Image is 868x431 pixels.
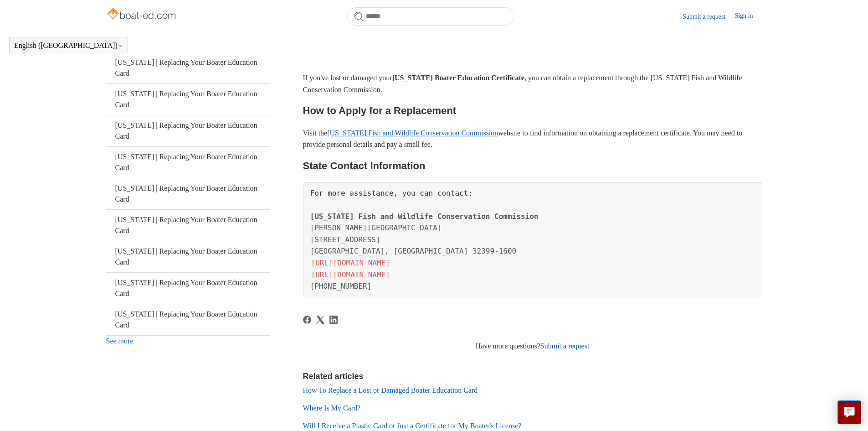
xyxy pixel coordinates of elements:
[303,316,311,324] svg: Share this page on Facebook
[310,235,517,256] span: [STREET_ADDRESS] [GEOGRAPHIC_DATA], [GEOGRAPHIC_DATA] 32399-1600
[303,127,762,151] p: Visit the website to find information on obtaining a replacement certificate. You may need to pro...
[734,11,762,22] a: Sign in
[303,386,478,394] a: How To Replace a Lost or Damaged Boater Education Card
[106,84,270,115] a: [US_STATE] | Replacing Your Boater Education Card
[310,282,372,291] span: [PHONE_NUMBER]
[303,158,762,174] h2: State Contact Information
[316,316,324,324] a: X Corp
[106,52,270,83] a: [US_STATE] | Replacing Your Boater Education Card
[106,210,270,241] a: [US_STATE] | Replacing Your Boater Education Card
[106,178,270,209] a: [US_STATE] | Replacing Your Boater Education Card
[303,422,522,430] a: Will I Receive a Plastic Card or Just a Certificate for My Boater's License?
[310,212,539,221] span: [US_STATE] Fish and Wildlife Conservation Commission
[327,129,498,137] a: [US_STATE] Fish and Wildlife Conservation Commission
[14,42,123,50] button: English ([GEOGRAPHIC_DATA])
[392,74,524,82] strong: [US_STATE] Boater Education Certificate
[683,12,734,21] a: Submit a request
[303,404,361,412] a: Where Is My Card?
[106,115,270,146] a: [US_STATE] | Replacing Your Boater Education Card
[303,341,762,352] div: Have more questions?
[310,223,442,232] span: [PERSON_NAME][GEOGRAPHIC_DATA]
[303,103,762,119] h2: How to Apply for a Replacement
[303,72,762,95] p: If you've lost or damaged your , you can obtain a replacement through the [US_STATE] Fish and Wil...
[316,316,324,324] svg: Share this page on X Corp
[347,7,514,26] input: Search
[303,370,762,383] h2: Related articles
[540,342,590,350] a: Submit a request
[310,258,391,268] a: [URL][DOMAIN_NAME]
[329,316,338,324] svg: Share this page on LinkedIn
[106,273,270,304] a: [US_STATE] | Replacing Your Boater Education Card
[106,5,179,24] img: Boat-Ed Help Center home page
[303,316,311,324] a: Facebook
[106,304,270,335] a: [US_STATE] | Replacing Your Boater Education Card
[329,316,338,324] a: LinkedIn
[303,182,762,297] pre: For more assistance, you can contact:
[837,400,861,424] button: Live chat
[106,147,270,178] a: [US_STATE] | Replacing Your Boater Education Card
[310,270,391,280] a: [URL][DOMAIN_NAME]
[106,241,270,272] a: [US_STATE] | Replacing Your Boater Education Card
[106,337,134,345] a: See more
